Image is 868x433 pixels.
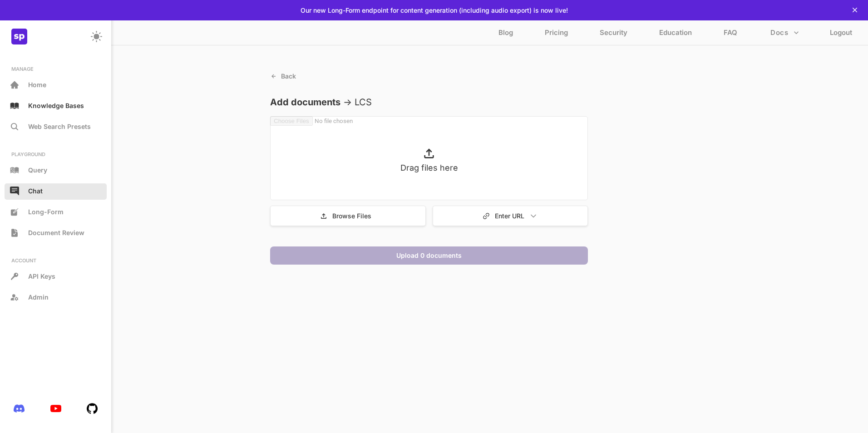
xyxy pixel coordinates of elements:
p: Blog [498,28,513,41]
p: ACCOUNT [5,257,107,264]
p: Chat [28,187,43,195]
img: z8lAhOqrsAAAAASUVORK5CYII= [11,29,27,44]
p: Enter URL [495,212,524,220]
p: Drag files here [400,163,458,172]
p: FAQ [724,28,737,41]
span: Document Review [28,229,84,236]
p: Query [28,166,47,174]
p: Education [659,28,692,41]
p: Pricing [545,28,568,41]
p: Web Search Presets [28,123,91,130]
p: -> LCS [270,98,372,107]
span: Long-Form [28,208,64,216]
p: Browse Files [332,212,371,220]
p: Admin [28,293,49,301]
p: Logout [830,28,852,41]
p: PLAYGROUND [5,151,107,157]
img: bnu8aOQAAAABJRU5ErkJggg== [14,404,25,413]
p: Our new Long-Form endpoint for content generation (including audio export) is now live! [301,6,568,14]
p: Home [28,81,46,89]
img: 6MBzwQAAAABJRU5ErkJggg== [87,403,98,414]
p: MANAGE [5,66,107,72]
p: API Keys [28,272,55,280]
p: Back [281,72,296,80]
p: Security [600,28,627,41]
img: N39bNTixw8P4fi+M93mRMZHgAAAAASUVORK5CYII= [50,405,61,413]
p: Knowledge Bases [28,102,84,109]
button: Upload 0 documents [394,251,464,260]
b: Add documents [270,97,340,108]
button: more [767,24,803,41]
